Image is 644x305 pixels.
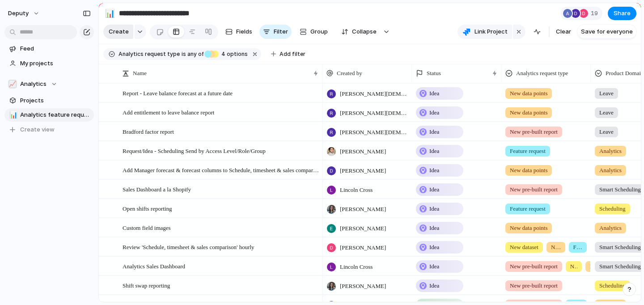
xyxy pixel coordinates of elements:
button: 📊 [103,6,117,21]
span: Save for everyone [581,27,633,36]
span: Share [614,9,631,18]
span: Analytics request type [516,69,568,78]
span: New data points [510,89,547,98]
span: Link Project [475,27,508,36]
span: 19 [591,9,601,18]
span: Idea [429,204,439,213]
button: Link Project [458,25,512,39]
span: [PERSON_NAME][DEMOGRAPHIC_DATA] [340,109,408,118]
span: Name [133,69,147,78]
span: Clear [556,27,571,36]
span: [PERSON_NAME] [340,205,386,214]
span: New data points [590,262,597,271]
span: Collapse [352,27,377,36]
span: Created by [337,69,362,78]
span: Leave [599,127,614,136]
span: 4 [219,51,227,57]
span: Add Manager forecast & forecast columns to Schedule, timesheet & sales comparison report [123,165,319,175]
span: New data points [510,166,547,175]
span: Analytics [599,147,622,156]
button: deputy [4,6,44,21]
span: Idea [429,166,439,175]
span: Idea [429,224,439,233]
span: deputy [8,9,29,18]
button: Create view [4,123,94,136]
span: [PERSON_NAME] [340,147,386,156]
span: New pre-built report [510,262,558,271]
span: Analytics [599,166,622,175]
span: Leave [599,89,614,98]
button: Save for everyone [577,25,636,39]
span: Filter [274,27,288,36]
button: Fields [222,25,256,39]
button: 4 options [204,49,250,59]
span: [PERSON_NAME] [340,166,386,175]
button: Share [608,7,636,20]
span: Feature request [573,243,582,252]
span: Idea [429,147,439,156]
span: New data points [510,224,547,233]
a: Feed [4,42,94,55]
span: Feed [20,44,91,53]
span: Idea [429,185,439,194]
span: Scheduling [599,204,626,213]
span: New dataset [570,262,577,271]
div: 📊 [105,7,115,19]
span: Analytics [599,224,622,233]
span: Leave [599,108,614,117]
a: Projects [4,94,94,107]
span: [PERSON_NAME] [340,243,386,252]
button: 📊 [8,110,17,119]
span: New pre-built report [510,281,558,290]
span: Analytics [20,80,47,89]
span: [PERSON_NAME] [340,224,386,233]
span: any of [186,50,203,58]
span: Smart Scheduling [599,262,641,271]
span: Bradford factor report [123,126,174,136]
a: My projects [4,57,94,70]
span: Idea [429,281,439,290]
span: New pre-built report [510,185,558,194]
span: Analytics request type [119,50,180,58]
span: Shift swap reporting [123,280,170,290]
button: Create [103,25,133,39]
span: Idea [429,108,439,117]
span: is [182,50,186,58]
span: Lincoln Cross [340,263,373,271]
span: Feature request [510,204,546,213]
span: Report - Leave balance forecast at a future date [123,88,233,98]
button: Add filter [266,48,311,60]
span: Idea [429,262,439,271]
button: Collapse [336,25,381,39]
span: Smart Scheduling [599,185,641,194]
button: isany of [180,49,205,59]
div: 📊 [9,110,16,120]
span: My projects [20,59,91,68]
button: 📈Analytics [4,77,94,91]
span: Create view [20,125,55,134]
span: New pre-built report [510,127,558,136]
div: 📈 [8,80,17,89]
span: New data points [551,243,561,252]
button: Group [295,25,332,39]
button: Clear [552,25,575,39]
span: Analytics feature requests [20,110,91,119]
a: 📊Analytics feature requests [4,108,94,122]
span: Review 'Schedule, timesheet & sales comparison' hourly [123,241,254,252]
span: Scheduling [599,281,626,290]
span: [PERSON_NAME][DEMOGRAPHIC_DATA] [340,128,408,137]
span: Smart Scheduling [599,243,641,252]
span: Add filter [280,50,305,58]
button: Filter [259,25,292,39]
span: Idea [429,243,439,252]
span: Custom field images [123,222,171,233]
span: Analytics Sales Dashboard [123,261,185,271]
span: New dataset [510,243,538,252]
span: Create [109,27,129,36]
span: Add entitlement to leave balance report [123,107,214,117]
span: Projects [20,96,91,105]
span: Lincoln Cross [340,186,373,195]
span: Fields [236,27,252,36]
span: New data points [510,108,547,117]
